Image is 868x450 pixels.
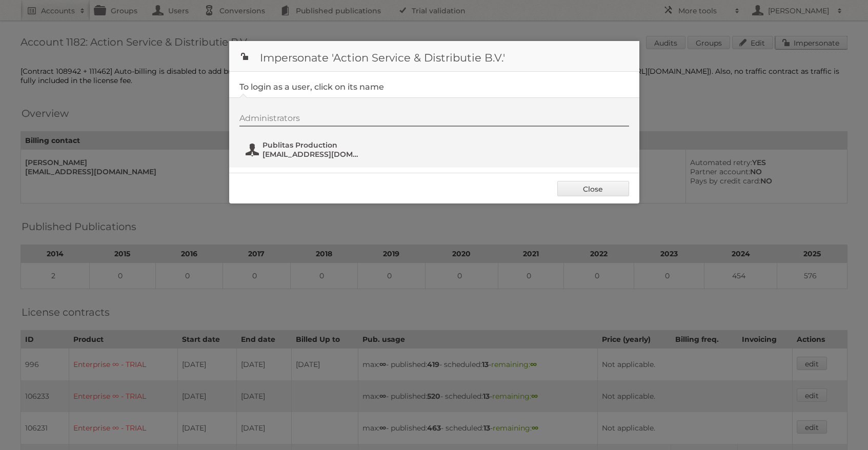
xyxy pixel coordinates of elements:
legend: To login as a user, click on its name [239,82,384,92]
h1: Impersonate 'Action Service & Distributie B.V.' [229,41,639,72]
a: Close [557,181,629,196]
span: [EMAIL_ADDRESS][DOMAIN_NAME] [263,150,362,159]
button: Publitas Production [EMAIL_ADDRESS][DOMAIN_NAME] [245,139,365,160]
div: Administrators [239,113,629,127]
span: Publitas Production [263,140,362,150]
